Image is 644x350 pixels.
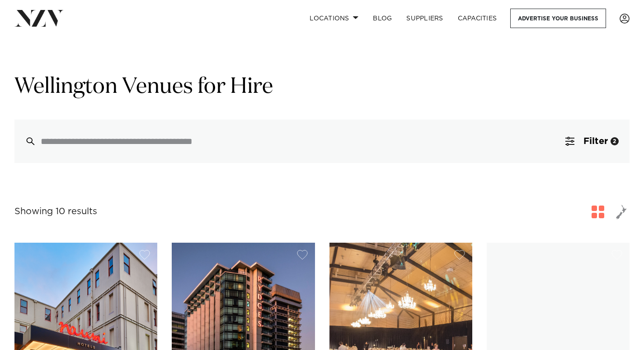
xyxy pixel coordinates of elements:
a: BLOG [366,9,399,28]
span: Filter [583,137,608,146]
img: nzv-logo.png [14,10,64,26]
a: Locations [302,9,366,28]
button: Filter2 [555,120,630,163]
a: Capacities [451,9,504,28]
h1: Wellington Venues for Hire [14,73,630,101]
a: SUPPLIERS [399,9,450,28]
a: Advertise your business [510,9,606,28]
div: Showing 10 results [14,205,97,219]
div: 2 [611,137,619,145]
